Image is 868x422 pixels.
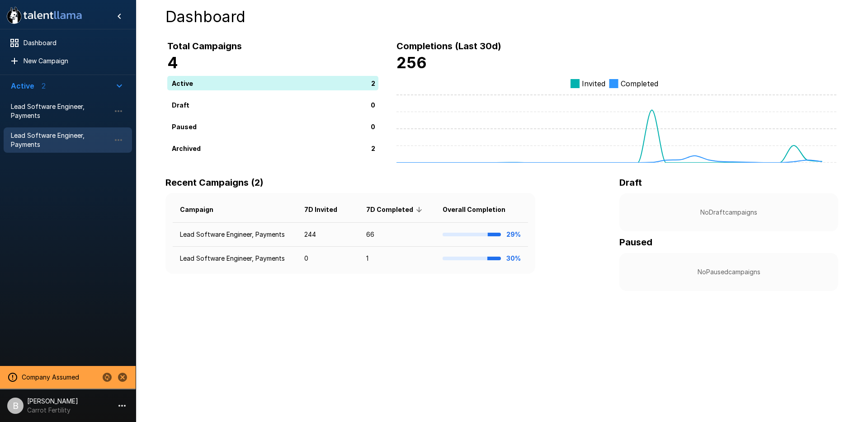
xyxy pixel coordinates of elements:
[371,100,375,109] p: 0
[506,254,521,262] b: 30%
[165,177,264,188] b: Recent Campaigns (2)
[634,267,824,277] p: No Paused campaigns
[173,223,297,247] td: Lead Software Engineer, Payments
[619,237,652,248] b: Paused
[396,53,427,72] b: 256
[443,204,517,215] span: Overall Completion
[371,122,375,131] p: 0
[396,41,501,52] b: Completions (Last 30d)
[304,204,349,215] span: 7D Invited
[359,247,435,271] td: 1
[165,7,838,26] h4: Dashboard
[371,143,375,153] p: 2
[167,53,178,72] b: 4
[297,223,359,247] td: 244
[634,208,824,217] p: No Draft campaigns
[359,223,435,247] td: 66
[297,247,359,271] td: 0
[173,247,297,271] td: Lead Software Engineer, Payments
[366,204,425,215] span: 7D Completed
[506,230,521,238] b: 29%
[371,78,375,88] p: 2
[167,41,242,52] b: Total Campaigns
[619,177,642,188] b: Draft
[180,204,225,215] span: Campaign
